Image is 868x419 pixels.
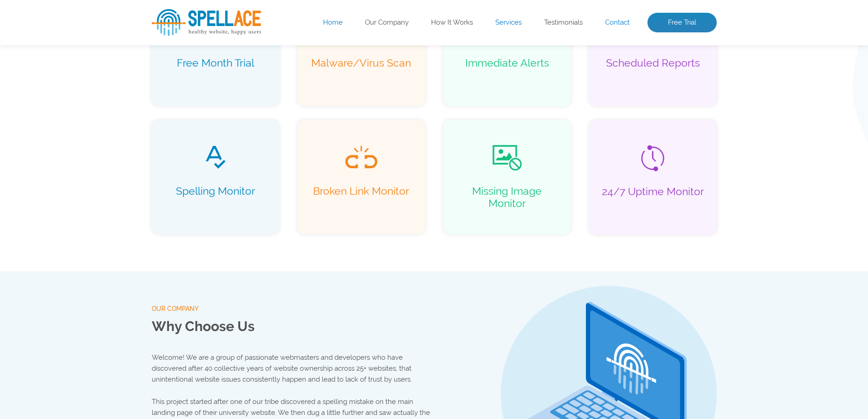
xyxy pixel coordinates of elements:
p: Malware/Virus Scan [307,57,416,81]
p: Scheduled Reports [598,57,708,81]
a: Contact [605,18,630,27]
img: 24_7 Uptime Monitor [641,145,664,171]
p: Free Month Trial [161,57,270,81]
span: Free [152,37,209,69]
img: SpellAce [152,9,261,36]
h2: Why Choose Us [152,315,434,339]
p: Welcome! We are a group of passionate webmasters and developers who have discovered after 40 coll... [152,352,434,385]
img: Free Webiste Analysis [491,30,717,185]
h1: Website Analysis [152,37,477,69]
a: How It Works [431,18,473,27]
span: our company [152,303,434,315]
a: Testimonials [544,18,583,27]
p: Spelling Monitor [161,185,270,209]
a: Home [323,18,343,27]
input: Enter Your URL [152,114,402,139]
a: Our Company [365,18,409,27]
button: Scan Website [152,148,233,171]
a: Services [495,18,522,27]
img: Spelling Monitor [205,145,226,170]
img: Broken Link Monitor [344,145,378,169]
p: 24/7 Uptime Monitor [598,185,708,210]
p: Missing Image Monitor [452,185,562,209]
a: Free Trial [647,13,717,33]
img: Free Webiste Analysis [493,52,675,61]
img: Missing Image Monitor [493,145,522,171]
p: Broken Link Monitor [307,185,416,209]
p: Immediate Alerts [452,57,562,81]
p: Enter your website’s URL to see spelling mistakes, broken links and more [152,78,477,107]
